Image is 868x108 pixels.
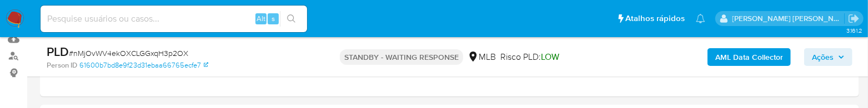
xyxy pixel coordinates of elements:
[846,26,862,35] span: 3.161.2
[280,11,303,27] button: search-icon
[848,13,860,24] a: Sair
[812,48,834,66] span: Ações
[804,48,852,66] button: Ações
[257,13,265,24] span: Alt
[708,48,791,66] button: AML Data Collector
[541,50,559,63] span: LOW
[715,48,783,66] b: AML Data Collector
[69,48,188,59] span: # nMjOvWV4ekOXCLGGxqH3p2OX
[47,60,77,70] b: Person ID
[41,12,307,26] input: Pesquise usuários ou casos...
[272,13,275,24] span: s
[696,14,705,23] a: Notificações
[79,60,208,70] a: 61600b7bd8e9f23d31ebaa66765ecfe7
[732,13,845,24] p: alessandra.barbosa@mercadopago.com
[500,51,559,63] span: Risco PLD:
[47,43,69,60] b: PLD
[340,49,463,65] p: STANDBY - WAITING RESPONSE
[468,51,496,63] div: MLB
[625,13,685,24] span: Atalhos rápidos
